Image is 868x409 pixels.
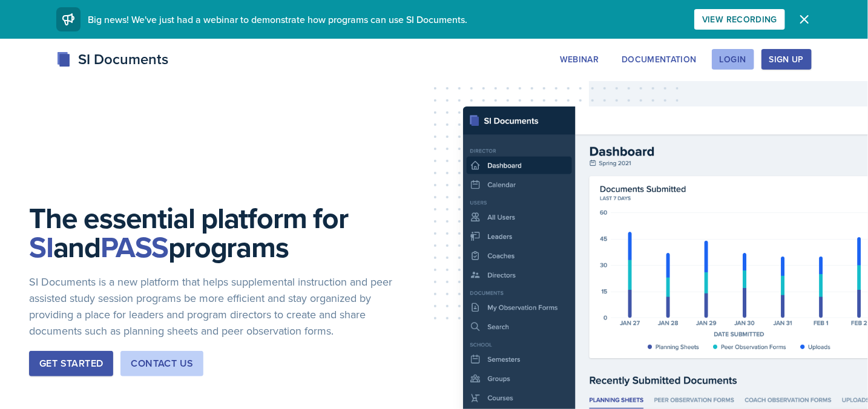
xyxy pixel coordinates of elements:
div: Login [720,54,746,64]
button: Webinar [552,49,607,70]
button: Login [712,49,754,70]
span: Big news! We've just had a webinar to demonstrate how programs can use SI Documents. [88,13,467,26]
div: Documentation [622,54,697,64]
button: Get Started [29,351,113,376]
button: Sign Up [761,49,812,70]
div: Get Started [39,356,103,371]
button: Contact Us [120,351,203,376]
div: Sign Up [769,54,804,64]
div: Contact Us [131,356,193,371]
button: Documentation [614,49,705,70]
div: View Recording [702,15,777,24]
div: Webinar [560,54,599,64]
div: SI Documents [56,48,168,70]
button: View Recording [694,9,785,30]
